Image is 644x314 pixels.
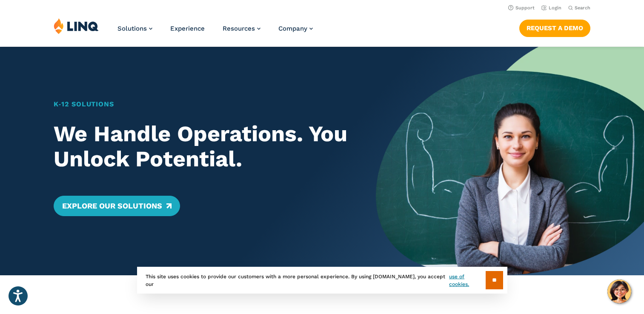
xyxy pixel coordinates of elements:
h2: We Handle Operations. You Unlock Potential. [54,121,349,172]
img: LINQ | K‑12 Software [54,18,99,34]
nav: Button Navigation [519,18,590,37]
h1: K‑12 Solutions [54,99,349,109]
span: Company [278,25,307,32]
a: Resources [223,25,260,32]
button: Open Search Bar [568,5,590,11]
span: Solutions [117,25,147,32]
a: Request a Demo [519,20,590,37]
a: use of cookies. [449,273,485,288]
a: Login [541,5,561,11]
nav: Primary Navigation [117,18,313,46]
button: Hello, have a question? Let’s chat. [607,280,631,303]
a: Solutions [117,25,152,32]
span: Search [575,5,590,11]
img: Home Banner [376,47,644,275]
a: Support [508,5,535,11]
a: Explore Our Solutions [54,196,180,216]
div: This site uses cookies to provide our customers with a more personal experience. By using [DOMAIN... [137,267,507,294]
a: Company [278,25,313,32]
span: Resources [223,25,255,32]
a: Experience [170,25,205,32]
